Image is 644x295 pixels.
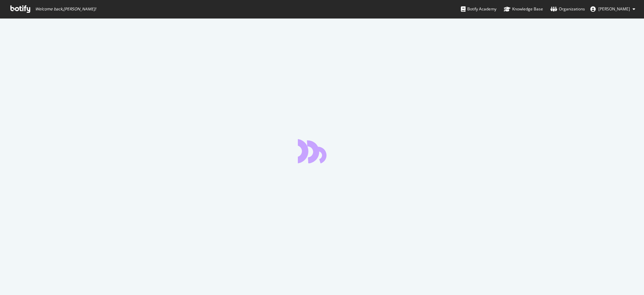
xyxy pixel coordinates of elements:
[35,6,96,12] span: Welcome back, [PERSON_NAME] !
[550,6,585,12] div: Organizations
[598,6,630,12] span: Meghnad Bhagde
[461,6,496,12] div: Botify Academy
[585,4,641,14] button: [PERSON_NAME]
[298,139,346,163] div: animation
[504,6,543,12] div: Knowledge Base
